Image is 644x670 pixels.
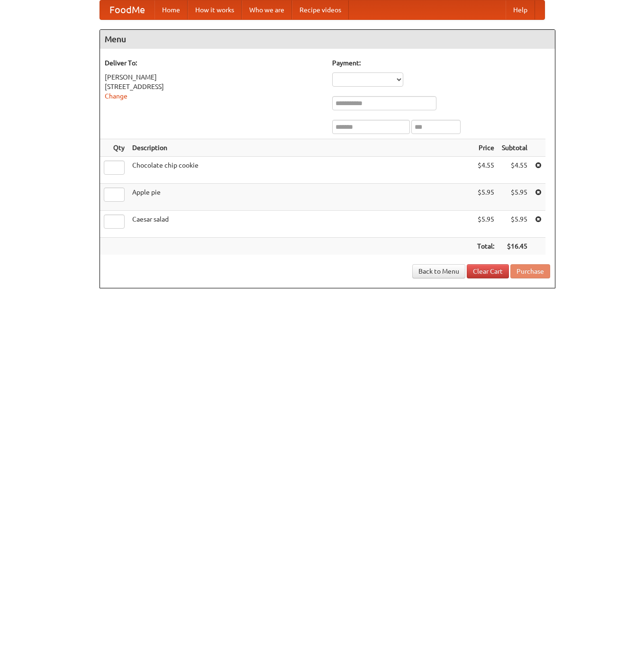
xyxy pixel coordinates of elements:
[128,157,473,184] td: Chocolate chip cookie
[498,184,531,211] td: $5.95
[498,139,531,157] th: Subtotal
[105,82,323,91] div: [STREET_ADDRESS]
[473,184,498,211] td: $5.95
[128,211,473,238] td: Caesar salad
[412,264,465,278] a: Back to Menu
[100,30,555,49] h4: Menu
[498,238,531,255] th: $16.45
[473,238,498,255] th: Total:
[467,264,509,278] a: Clear Cart
[506,0,535,19] a: Help
[473,139,498,157] th: Price
[473,157,498,184] td: $4.55
[105,72,323,82] div: [PERSON_NAME]
[510,264,550,278] button: Purchase
[105,92,127,100] a: Change
[128,139,473,157] th: Description
[498,211,531,238] td: $5.95
[100,139,128,157] th: Qty
[332,58,550,68] h5: Payment:
[498,157,531,184] td: $4.55
[188,0,242,19] a: How it works
[105,58,323,68] h5: Deliver To:
[473,211,498,238] td: $5.95
[242,0,292,19] a: Who we are
[128,184,473,211] td: Apple pie
[100,0,154,19] a: FoodMe
[292,0,349,19] a: Recipe videos
[154,0,188,19] a: Home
